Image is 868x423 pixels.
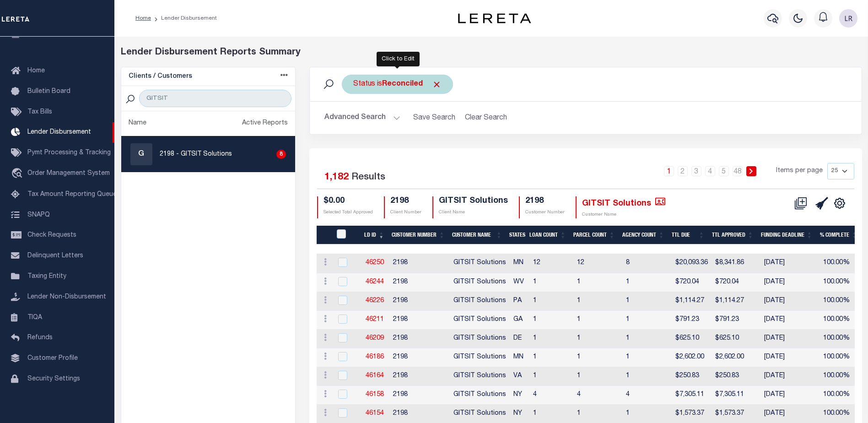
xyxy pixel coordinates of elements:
[366,335,384,342] a: 46209
[27,170,110,177] span: Order Management System
[529,330,573,348] td: 1
[450,330,510,348] td: GITSIT Solutions
[324,173,349,182] span: 1,182
[819,330,864,348] td: 100.00%
[342,75,453,94] div: Status is
[819,348,864,367] td: 100.00%
[27,335,53,341] span: Refunds
[712,330,760,348] td: $625.10
[510,348,529,367] td: MN
[27,211,50,218] span: SNAPQ
[450,292,510,311] td: GITSIT Solutions
[461,109,511,127] button: Clear Search
[672,273,712,292] td: $720.04
[672,311,712,330] td: $791.23
[529,311,573,330] td: 1
[331,226,361,244] th: LDID
[622,367,672,386] td: 1
[819,254,864,273] td: 100.00%
[389,330,450,348] td: 2198
[361,226,388,244] th: LD ID: activate to sort column ascending
[582,196,665,209] h4: GITSIT Solutions
[705,166,715,176] a: 4
[622,348,672,367] td: 1
[622,292,672,311] td: 1
[432,80,442,89] span: Click to Remove
[121,46,862,60] div: Lender Disbursement Reports Summary
[672,254,712,273] td: $20,093.36
[439,196,508,206] h4: GITSIT Solutions
[510,254,529,273] td: MN
[389,273,450,292] td: 2198
[27,191,117,198] span: Tax Amount Reporting Queue
[450,254,510,273] td: GITSIT Solutions
[389,254,450,273] td: 2198
[27,314,42,320] span: TIQA
[819,273,864,292] td: 100.00%
[27,232,76,239] span: Check Requests
[388,226,448,244] th: Customer Number: activate to sort column ascending
[439,209,508,216] p: Client Name
[622,273,672,292] td: 1
[27,129,91,136] span: Lender Disbursement
[242,119,288,129] div: Active Reports
[668,226,708,244] th: Ttl Due: activate to sort column ascending
[390,196,421,206] h4: 2198
[506,226,526,244] th: States
[816,226,861,244] th: % Complete: activate to sort column ascending
[712,273,760,292] td: $720.04
[776,166,823,176] span: Items per page
[510,367,529,386] td: VA
[510,311,529,330] td: GA
[389,348,450,367] td: 2198
[678,166,688,176] a: 2
[573,330,622,348] td: 1
[529,254,573,273] td: 12
[323,196,373,206] h4: $0.00
[510,273,529,292] td: WV
[450,311,510,330] td: GITSIT Solutions
[510,386,529,405] td: NY
[529,367,573,386] td: 1
[366,260,384,266] a: 46250
[27,376,80,382] span: Security Settings
[121,136,296,172] a: G2198 - GITSIT Solutions8
[510,330,529,348] td: DE
[672,367,712,386] td: $250.83
[760,311,819,330] td: [DATE]
[366,354,384,360] a: 46186
[390,209,421,216] p: Client Number
[129,119,146,129] div: Name
[27,273,66,280] span: Taxing Entity
[570,226,619,244] th: Parcel Count: activate to sort column ascending
[622,254,672,273] td: 8
[135,16,151,21] a: Home
[450,348,510,367] td: GITSIT Solutions
[529,273,573,292] td: 1
[323,209,373,216] p: Selected Total Approved
[712,386,760,405] td: $7,305.11
[366,316,384,323] a: 46211
[27,109,52,115] span: Tax Bills
[664,166,674,176] a: 1
[712,292,760,311] td: $1,114.27
[719,166,729,176] a: 5
[529,348,573,367] td: 1
[573,292,622,311] td: 1
[573,348,622,367] td: 1
[573,367,622,386] td: 1
[389,386,450,405] td: 2198
[389,292,450,311] td: 2198
[712,367,760,386] td: $250.83
[760,254,819,273] td: [DATE]
[389,311,450,330] td: 2198
[450,273,510,292] td: GITSIT Solutions
[160,150,232,159] p: 2198 - GITSIT Solutions
[324,109,400,127] button: Advanced Search
[819,367,864,386] td: 100.00%
[691,166,701,176] a: 3
[573,254,622,273] td: 12
[757,226,816,244] th: Funding Deadline: activate to sort column ascending
[27,150,111,156] span: Pymt Processing & Tracking
[389,367,450,386] td: 2198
